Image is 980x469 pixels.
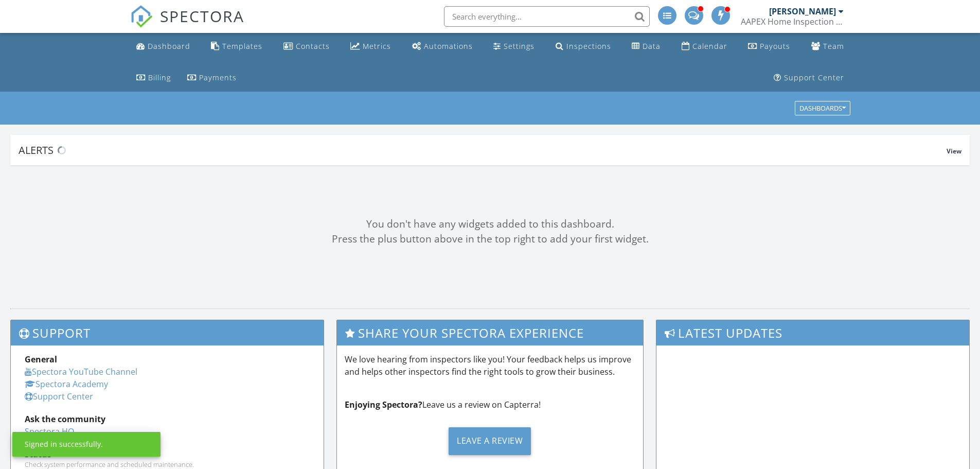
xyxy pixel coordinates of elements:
[444,6,650,27] input: Search everything...
[799,105,846,112] div: Dashboards
[183,68,241,88] a: Payments
[678,37,732,56] a: Calendar
[489,37,539,56] a: Settings
[130,14,244,36] a: SPECTORA
[449,427,531,455] div: Leave a Review
[10,217,970,232] div: You don't have any widgets added to this dashboard.
[823,41,844,51] div: Team
[296,41,330,51] div: Contacts
[643,41,661,51] div: Data
[148,41,190,51] div: Dashboard
[551,37,615,56] a: Inspections
[132,37,194,56] a: Dashboard
[25,391,93,402] a: Support Center
[784,73,844,82] div: Support Center
[566,41,611,51] div: Inspections
[345,353,636,378] p: We love hearing from inspectors like you! Your feedback helps us improve and helps other inspecto...
[25,354,57,365] strong: General
[19,143,947,157] div: Alerts
[769,6,836,16] div: [PERSON_NAME]
[130,5,153,28] img: The Best Home Inspection Software - Spectora
[795,101,850,116] button: Dashboards
[25,366,137,377] a: Spectora YouTube Channel
[25,439,103,449] div: Signed in successfully.
[25,460,310,468] div: Check system performance and scheduled maintenance.
[160,5,244,27] span: SPECTORA
[424,41,473,51] div: Automations
[692,41,727,51] div: Calendar
[760,41,790,51] div: Payouts
[25,426,74,437] a: Spectora HQ
[11,320,324,345] h3: Support
[744,37,794,56] a: Payouts
[25,413,310,425] div: Ask the community
[148,73,171,82] div: Billing
[337,320,644,345] h3: Share Your Spectora Experience
[222,41,262,51] div: Templates
[947,147,961,155] span: View
[346,37,395,56] a: Metrics
[345,398,636,411] p: Leave us a review on Capterra!
[207,37,266,56] a: Templates
[132,68,175,88] a: Billing
[25,378,108,390] a: Spectora Academy
[363,41,391,51] div: Metrics
[408,37,477,56] a: Automations (Advanced)
[199,73,237,82] div: Payments
[345,419,636,463] a: Leave a Review
[807,37,848,56] a: Team
[628,37,665,56] a: Data
[25,448,310,460] div: Status
[279,37,334,56] a: Contacts
[10,232,970,247] div: Press the plus button above in the top right to add your first widget.
[770,68,848,88] a: Support Center
[345,399,422,410] strong: Enjoying Spectora?
[741,16,844,27] div: AAPEX Home Inspection Services
[504,41,534,51] div: Settings
[656,320,969,345] h3: Latest Updates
